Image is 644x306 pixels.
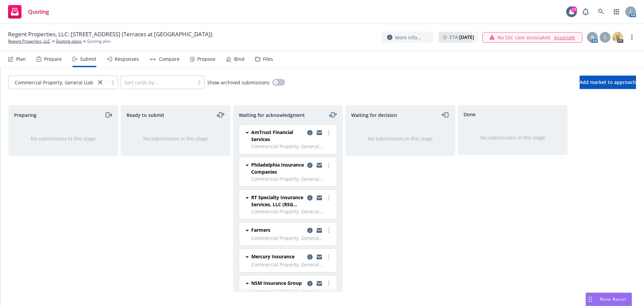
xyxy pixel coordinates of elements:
[315,253,323,261] a: copy logging email
[554,34,575,41] a: Associate
[325,253,333,261] a: more
[325,194,333,202] a: more
[580,76,636,89] button: Add market to approach
[315,129,323,137] a: copy logging email
[586,293,594,306] div: Drag to move
[571,6,577,12] div: 13
[395,34,421,41] span: More info...
[306,129,314,137] a: copy logging email
[8,38,50,44] a: Regent Properties, LLC
[325,226,333,234] a: more
[251,208,333,215] span: Commercial Property, General Liability
[497,34,551,41] span: No SSC case associated.
[315,161,323,169] a: copy logging email
[469,134,556,141] div: No submissions in this stage
[115,56,139,62] div: Responses
[251,234,333,242] span: Commercial Property, General Liability
[329,111,337,119] a: moveLeftRight
[251,129,305,143] span: AmTrust Financial Services
[306,226,314,234] a: copy logging email
[159,56,179,62] div: Compare
[591,34,594,41] span: R
[12,79,93,86] span: Commercial Property, General Liability
[459,34,474,40] strong: [DATE]
[325,161,333,169] a: more
[251,143,333,150] span: Commercial Property, General Liability
[306,194,314,202] a: copy logging email
[441,111,449,119] a: moveLeft
[464,111,476,118] span: Done
[315,194,323,202] a: copy logging email
[14,112,37,119] span: Preparing
[315,279,323,288] a: copy logging email
[8,30,212,38] span: Regent Properties, LLC: [STREET_ADDRESS] (Terraces at [GEOGRAPHIC_DATA])
[628,33,636,41] a: more
[325,279,333,288] a: more
[594,5,608,18] a: Search
[315,226,323,234] a: copy logging email
[306,279,314,288] a: copy logging email
[44,56,62,62] div: Prepare
[5,2,52,21] a: Quoting
[251,288,333,295] span: Commercial Property, General Liability
[234,56,245,62] div: Bind
[357,135,444,142] div: No submissions in this stage
[207,79,270,86] span: Show archived submissions
[351,112,397,119] span: Waiting for decision
[449,34,474,41] span: ETA :
[87,38,111,44] span: Quoting plan
[610,5,623,18] a: Switch app
[217,111,225,119] a: moveLeftRight
[126,112,164,119] span: Ready to submit
[580,79,636,85] span: Add market to approach
[306,253,314,261] a: copy logging email
[612,32,623,43] img: photo
[16,56,26,62] div: Plan
[382,32,433,43] button: More info...
[56,38,82,44] a: Quoting plans
[251,253,294,260] span: Mercury Insurance
[251,261,333,268] span: Commercial Property, General Liability
[579,5,592,18] a: Report a Bug
[251,226,270,233] span: Farmers
[251,194,305,208] span: RT Specialty Insurance Services, LLC (RSG Specialty, LLC)
[80,56,96,62] div: Submit
[197,56,215,62] div: Propose
[104,111,112,119] a: moveRight
[96,78,104,86] a: close
[251,175,333,182] span: Commercial Property, General Liability
[132,135,219,142] div: No submissions in this stage
[251,279,302,287] span: NSM Insurance Group
[15,79,101,86] span: Commercial Property, General Liability
[586,293,632,306] button: Nova Assist
[325,129,333,137] a: more
[239,112,305,119] span: Waiting for acknowledgment
[263,56,273,62] div: Files
[600,296,626,302] span: Nova Assist
[28,9,49,14] span: Quoting
[19,135,107,142] div: No submissions in this stage
[306,161,314,169] a: copy logging email
[251,161,305,175] span: Philadelphia Insurance Companies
